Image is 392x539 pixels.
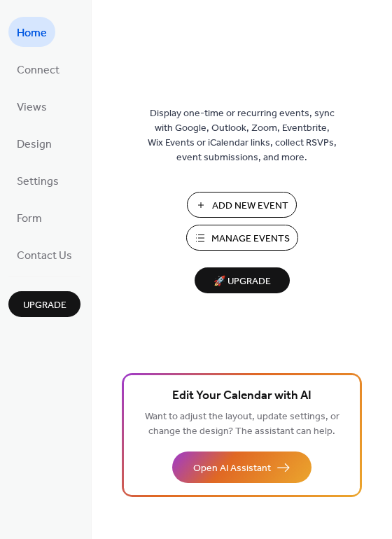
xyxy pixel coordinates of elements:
[8,17,55,47] a: Home
[17,208,42,230] span: Form
[8,128,60,158] a: Design
[17,59,59,81] span: Connect
[8,202,50,232] a: Form
[17,97,47,118] span: Views
[17,22,47,44] span: Home
[8,291,80,317] button: Upgrade
[193,461,271,476] span: Open AI Assistant
[186,225,298,251] button: Manage Events
[212,199,288,213] span: Add New Event
[172,451,311,483] button: Open AI Assistant
[8,239,80,269] a: Contact Us
[17,245,72,267] span: Contact Us
[23,298,66,313] span: Upgrade
[211,232,290,246] span: Manage Events
[17,171,59,192] span: Settings
[195,267,290,293] button: 🚀 Upgrade
[172,386,311,406] span: Edit Your Calendar with AI
[145,407,339,441] span: Want to adjust the layout, update settings, or change the design? The assistant can help.
[8,91,55,121] a: Views
[17,134,52,155] span: Design
[8,165,67,195] a: Settings
[8,54,68,84] a: Connect
[203,272,281,291] span: 🚀 Upgrade
[148,106,337,165] span: Display one-time or recurring events, sync with Google, Outlook, Zoom, Eventbrite, Wix Events or ...
[187,192,297,218] button: Add New Event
